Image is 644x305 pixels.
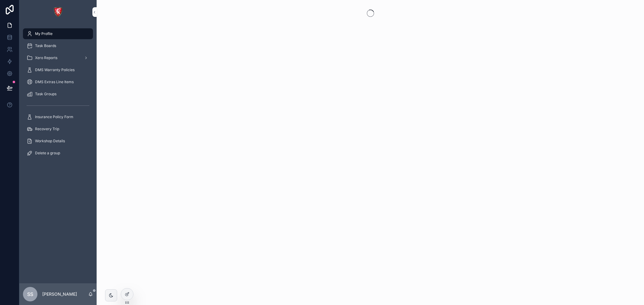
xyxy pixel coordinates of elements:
[35,151,60,156] span: Delete a group
[35,139,65,143] span: Workshop Details
[23,52,93,63] a: Xero Reports
[35,115,73,119] span: Insurance Policy Form
[23,136,93,146] a: Workshop Details
[23,112,93,122] a: Insurance Policy Form
[35,43,56,48] span: Task Boards
[42,291,77,297] p: [PERSON_NAME]
[23,40,93,51] a: Task Boards
[35,55,57,60] span: Xero Reports
[23,124,93,134] a: Recovery Trip
[19,24,97,166] div: scrollable content
[35,92,56,96] span: Task Groups
[23,148,93,159] a: Delete a group
[53,7,63,17] img: App logo
[23,77,93,87] a: DMS Extras Line Items
[35,31,53,36] span: My Profile
[35,68,75,72] span: DMS Warranty Policies
[23,28,93,39] a: My Profile
[23,64,93,75] a: DMS Warranty Policies
[23,89,93,99] a: Task Groups
[35,127,59,131] span: Recovery Trip
[35,80,74,84] span: DMS Extras Line Items
[27,291,33,298] span: SS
